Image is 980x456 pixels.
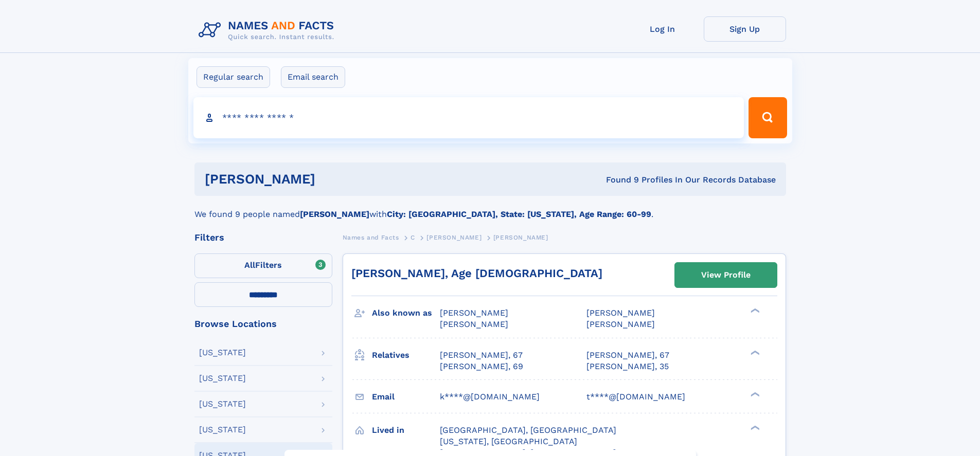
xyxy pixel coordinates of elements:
[199,426,246,434] div: [US_STATE]
[440,350,523,361] a: [PERSON_NAME], 67
[586,350,669,361] a: [PERSON_NAME], 67
[411,234,415,241] span: C
[197,66,270,88] label: Regular search
[440,436,577,446] span: [US_STATE], [GEOGRAPHIC_DATA]
[460,174,776,186] div: Found 9 Profiles In Our Records Database
[194,319,332,329] div: Browse Locations
[193,97,744,138] input: search input
[281,66,345,88] label: Email search
[748,424,760,431] div: ❯
[205,173,461,186] h1: [PERSON_NAME]
[387,209,651,219] b: City: [GEOGRAPHIC_DATA], State: [US_STATE], Age Range: 60-99
[244,260,255,270] span: All
[372,346,440,364] h3: Relatives
[748,391,760,397] div: ❯
[440,425,616,435] span: [GEOGRAPHIC_DATA], [GEOGRAPHIC_DATA]
[199,374,246,382] div: [US_STATE]
[675,263,777,287] a: View Profile
[194,233,332,242] div: Filters
[194,253,332,278] label: Filters
[411,231,415,244] a: C
[351,267,602,280] a: [PERSON_NAME], Age [DEMOGRAPHIC_DATA]
[748,349,760,356] div: ❯
[194,196,786,221] div: We found 9 people named with .
[372,304,440,322] h3: Also known as
[426,234,482,241] span: [PERSON_NAME]
[586,361,669,372] a: [PERSON_NAME], 35
[748,307,760,314] div: ❯
[300,209,369,219] b: [PERSON_NAME]
[372,388,440,406] h3: Email
[701,263,751,287] div: View Profile
[586,319,655,329] span: [PERSON_NAME]
[426,231,482,244] a: [PERSON_NAME]
[493,234,548,241] span: [PERSON_NAME]
[586,308,655,318] span: [PERSON_NAME]
[440,319,508,329] span: [PERSON_NAME]
[372,422,440,439] h3: Lived in
[621,16,704,42] a: Log In
[440,308,508,318] span: [PERSON_NAME]
[343,231,399,244] a: Names and Facts
[749,97,787,138] button: Search Button
[194,16,343,44] img: Logo Names and Facts
[199,349,246,357] div: [US_STATE]
[199,400,246,408] div: [US_STATE]
[704,16,786,42] a: Sign Up
[440,361,523,372] a: [PERSON_NAME], 69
